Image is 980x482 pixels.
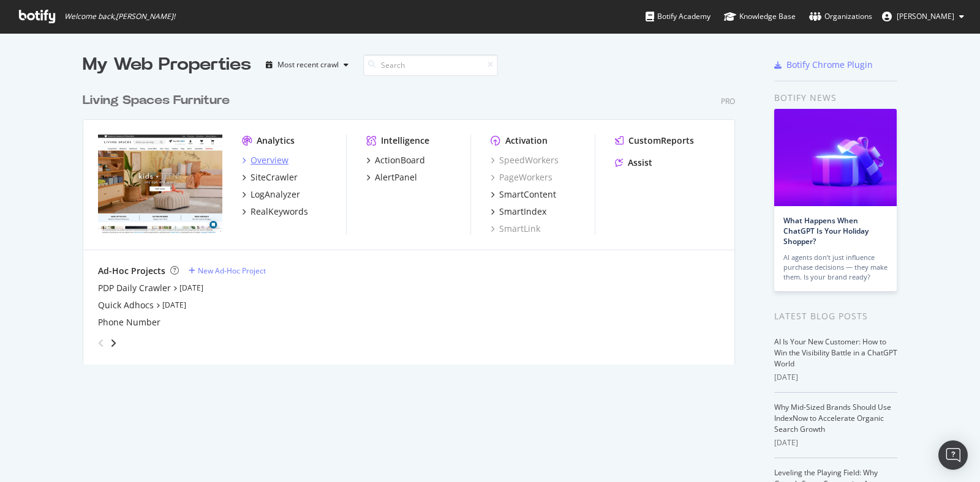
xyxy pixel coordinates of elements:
a: SmartContent [491,188,556,201]
div: Latest Blog Posts [774,310,897,323]
div: Open Intercom Messenger [938,440,968,470]
div: Pro [721,96,735,106]
div: AlertPanel [375,171,417,184]
div: grid [83,77,745,365]
a: [DATE] [162,300,186,310]
div: Intelligence [381,135,429,147]
a: Overview [242,154,288,166]
div: LogAnalyzer [251,188,300,201]
a: Why Mid-Sized Brands Should Use IndexNow to Accelerate Organic Search Growth [774,402,891,434]
a: [DATE] [179,283,203,293]
a: SpeedWorkers [491,154,559,166]
div: Organizations [809,10,872,23]
div: [DATE] [774,437,897,448]
div: angle-right [109,337,118,349]
div: Most recent crawl [277,61,339,69]
div: AI agents don’t just influence purchase decisions — they make them. Is your brand ready? [783,253,888,282]
a: Phone Number [98,316,160,328]
div: Living Spaces Furniture [83,92,230,109]
a: AI Is Your New Customer: How to Win the Visibility Battle in a ChatGPT World [774,336,897,369]
a: SmartIndex [491,206,546,218]
div: Botify news [774,91,897,105]
div: SiteCrawler [251,171,298,184]
a: ActionBoard [366,154,425,166]
div: ActionBoard [375,154,425,166]
span: Welcome back, [PERSON_NAME] ! [64,12,175,21]
img: What Happens When ChatGPT Is Your Holiday Shopper? [774,109,897,206]
div: Knowledge Base [724,10,796,23]
div: Overview [251,154,288,166]
a: RealKeywords [242,206,308,218]
a: Assist [615,157,652,169]
a: LogAnalyzer [242,188,300,201]
a: Quick Adhocs [98,299,154,311]
input: Search [363,54,498,76]
a: SmartLink [491,223,540,235]
div: New Ad-Hoc Project [198,265,266,276]
div: Analytics [257,135,295,147]
a: New Ad-Hoc Project [189,265,266,276]
div: My Web Properties [83,53,251,77]
span: Svetlana Li [897,11,954,21]
a: Botify Chrome Plugin [774,59,873,71]
a: Living Spaces Furniture [83,92,235,109]
a: CustomReports [615,135,694,147]
button: [PERSON_NAME] [872,7,974,26]
a: PageWorkers [491,171,552,184]
div: SmartIndex [499,206,546,218]
div: Botify Chrome Plugin [786,59,873,71]
div: Ad-Hoc Projects [98,265,165,277]
div: Assist [628,157,652,169]
div: RealKeywords [251,206,308,218]
div: angle-left [93,333,109,353]
img: livingspaces.com [98,135,222,234]
a: What Happens When ChatGPT Is Your Holiday Shopper? [783,215,869,247]
button: Most recent crawl [261,55,353,75]
div: SmartContent [499,188,556,201]
div: Activation [505,135,548,147]
div: CustomReports [628,135,694,147]
a: SiteCrawler [242,171,298,184]
a: PDP Daily Crawler [98,282,171,294]
a: AlertPanel [366,171,417,184]
div: Botify Academy [646,10,710,23]
div: [DATE] [774,372,897,383]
